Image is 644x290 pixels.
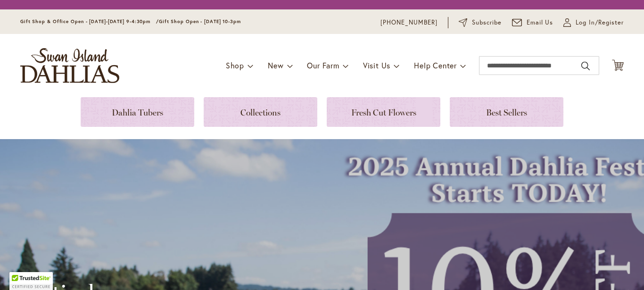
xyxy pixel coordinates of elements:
a: Email Us [512,18,553,27]
span: Shop [226,60,244,70]
span: New [268,60,283,70]
span: Gift Shop & Office Open - [DATE]-[DATE] 9-4:30pm / [20,18,159,25]
a: Log In/Register [563,18,624,27]
span: Subscribe [472,18,502,27]
span: Help Center [414,60,457,70]
a: store logo [20,48,119,83]
a: [PHONE_NUMBER] [380,18,438,27]
span: Our Farm [307,60,339,70]
span: Gift Shop Open - [DATE] 10-3pm [159,18,241,25]
button: Search [581,58,590,74]
div: TrustedSite Certified [9,272,53,290]
span: Visit Us [363,60,390,70]
span: Log In/Register [576,18,624,27]
a: Subscribe [459,18,502,27]
span: Email Us [527,18,553,27]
